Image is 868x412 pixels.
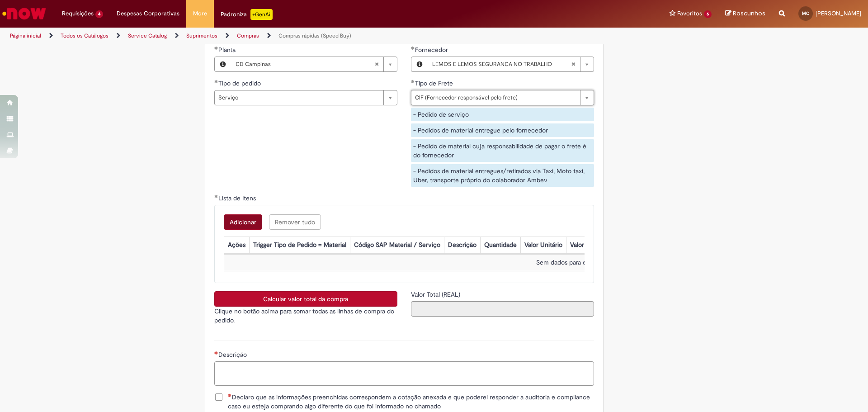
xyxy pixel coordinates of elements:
[415,46,450,54] span: Fornecedor
[117,9,179,18] span: Despesas Corporativas
[411,57,428,71] button: Fornecedor , Visualizar este registro LEMOS E LEMOS SEGURANCA NO TRABALHO
[415,79,455,87] span: Tipo de Frete
[218,90,379,105] span: Serviço
[186,32,217,39] a: Suprimentos
[411,139,594,162] div: - Pedido de material cuja responsabilidade de pagar o frete é do fornecedor
[218,350,249,359] span: Descrição
[214,80,218,83] span: Obrigatório Preenchido
[444,237,480,254] th: Descrição
[704,10,712,18] span: 6
[411,290,462,298] span: Somente leitura - Valor Total (REAL)
[214,307,397,325] p: Clique no botão acima para somar todas as linhas de compra do pedido.
[218,46,237,54] span: Planta
[566,237,624,254] th: Valor Total Moeda
[61,32,108,39] a: Todos os Catálogos
[520,237,566,254] th: Valor Unitário
[218,79,263,87] span: Tipo de pedido
[432,57,571,71] span: LEMOS E LEMOS SEGURANCA NO TRABALHO
[411,80,415,83] span: Obrigatório Preenchido
[411,108,594,121] div: - Pedido de serviço
[193,9,207,18] span: More
[228,393,594,411] span: Declaro que as informações preenchidas correspondem a cotação anexada e que poderei responder a a...
[411,290,462,299] label: Somente leitura - Valor Total (REAL)
[95,10,103,18] span: 4
[249,237,350,254] th: Trigger Tipo de Pedido = Material
[802,10,809,16] span: MC
[411,301,594,317] input: Valor Total (REAL)
[10,32,41,39] a: Página inicial
[221,9,273,20] div: Padroniza
[725,9,765,18] a: Rascunhos
[237,32,259,39] a: Compras
[816,9,861,17] span: [PERSON_NAME]
[228,393,232,397] span: Necessários
[411,46,415,50] span: Obrigatório Preenchido
[214,46,218,50] span: Obrigatório Preenchido
[215,57,231,71] button: Planta, Visualizar este registro CD Campinas
[231,57,397,71] a: CD CampinasLimpar campo Planta
[62,9,94,18] span: Requisições
[350,237,444,254] th: Código SAP Material / Serviço
[480,237,520,254] th: Quantidade
[415,90,576,105] span: CIF (Fornecedor responsável pelo frete)
[278,32,351,39] a: Compras rápidas (Speed Buy)
[7,28,572,44] ul: Trilhas de página
[236,57,374,71] span: CD Campinas
[128,32,167,39] a: Service Catalog
[250,9,273,20] p: +GenAi
[411,123,594,137] div: - Pedidos de material entregue pelo fornecedor
[370,57,383,71] abbr: Limpar campo Planta
[218,194,258,202] span: Lista de Itens
[411,164,594,187] div: - Pedidos de material entregues/retirados via Taxi, Moto taxi, Uber, transporte próprio do colabo...
[428,57,594,71] a: LEMOS E LEMOS SEGURANCA NO TRABALHOLimpar campo Fornecedor
[566,57,580,71] abbr: Limpar campo Fornecedor
[224,214,262,230] button: Add a row for Lista de Itens
[214,361,594,386] textarea: Descrição
[214,194,218,198] span: Obrigatório Preenchido
[677,9,702,18] span: Favoritos
[214,291,397,307] button: Calcular valor total da compra
[224,237,249,254] th: Ações
[733,9,765,18] span: Rascunhos
[1,5,47,23] img: ServiceNow
[214,351,218,355] span: Necessários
